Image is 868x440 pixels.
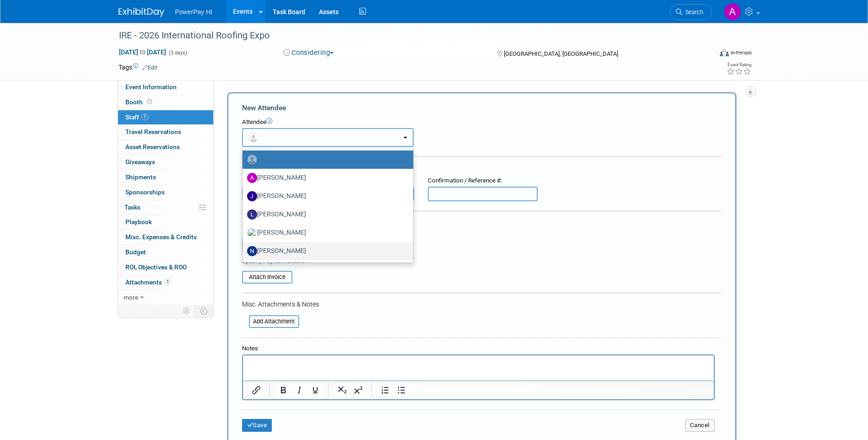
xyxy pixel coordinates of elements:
span: Booth [125,98,154,106]
img: ExhibitDay [119,8,164,17]
div: Notes [242,344,715,353]
div: Confirmation / Reference #: [428,177,538,185]
label: [PERSON_NAME] [247,225,404,240]
span: Attachments [125,279,171,286]
a: Attachments1 [118,275,213,290]
span: Playbook [125,218,152,225]
span: Asset Reservations [125,143,180,150]
img: L.jpg [247,209,257,220]
button: Italic [291,384,307,397]
div: Event Format [658,48,752,61]
span: PowerPay HI [175,8,213,16]
label: [PERSON_NAME] [247,244,404,258]
td: Tags [119,63,157,72]
td: Toggle Event Tabs [194,305,213,317]
div: Attendee [242,118,722,127]
label: [PERSON_NAME] [247,189,404,204]
button: Underline [307,384,323,397]
a: Playbook [118,215,213,230]
label: [PERSON_NAME] [247,171,404,185]
button: Considering [280,48,337,58]
img: Unassigned-User-Icon.png [247,155,257,165]
img: J.jpg [247,191,257,201]
span: Search [682,9,703,16]
a: Staff1 [118,110,213,125]
img: A.jpg [247,173,257,183]
img: N.jpg [247,246,257,256]
button: Insert/edit link [248,384,264,397]
label: [PERSON_NAME] [247,207,404,222]
a: Sponsorships [118,185,213,200]
iframe: Rich Text Area [243,355,714,381]
div: Registration / Ticket Info (optional) [242,163,722,172]
div: In-Person [730,49,752,56]
span: Budget [125,248,146,256]
span: [GEOGRAPHIC_DATA], [GEOGRAPHIC_DATA] [504,50,618,57]
span: Travel Reservations [125,128,181,135]
span: Giveaways [125,158,155,166]
button: Cancel [685,419,715,432]
a: Shipments [118,170,213,185]
span: 1 [164,279,171,285]
span: 1 [141,113,148,120]
a: Giveaways [118,155,213,170]
a: Tasks [118,200,213,215]
img: Format-Inperson.png [720,49,729,56]
span: Sponsorships [125,188,165,196]
button: Numbered list [377,384,393,397]
a: Budget [118,245,213,260]
div: Misc. Attachments & Notes [242,300,722,309]
div: Event Rating [727,63,751,67]
a: Travel Reservations [118,125,213,140]
span: Tasks [124,204,140,211]
span: Shipments [125,173,156,181]
div: New Attendee [242,103,722,113]
div: IRE - 2026 International Roofing Expo [116,27,698,44]
a: Asset Reservations [118,140,213,155]
div: Cost: [242,218,722,227]
span: Event Information [125,83,177,91]
button: Subscript [334,384,350,397]
span: Staff [125,113,148,121]
a: Event Information [118,80,213,95]
a: Specify Payment Details [242,258,305,264]
img: Anthony Simon [724,3,741,21]
a: Booth [118,95,213,110]
span: (3 days) [168,50,187,56]
span: ROI, Objectives & ROO [125,263,187,271]
span: Misc. Expenses & Credits [125,233,197,241]
button: Save [242,419,272,432]
a: Search [670,4,712,20]
a: more [118,290,213,305]
td: Personalize Event Tab Strip [179,305,195,317]
button: Bold [275,384,291,397]
span: Booth not reserved yet [145,98,154,105]
button: Superscript [350,384,366,397]
span: [DATE] [DATE] [119,48,167,56]
button: Bullet list [394,384,409,397]
span: to [138,48,147,56]
a: Misc. Expenses & Credits [118,230,213,245]
a: Edit [142,64,157,71]
span: more [124,294,138,301]
a: ROI, Objectives & ROO [118,260,213,275]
